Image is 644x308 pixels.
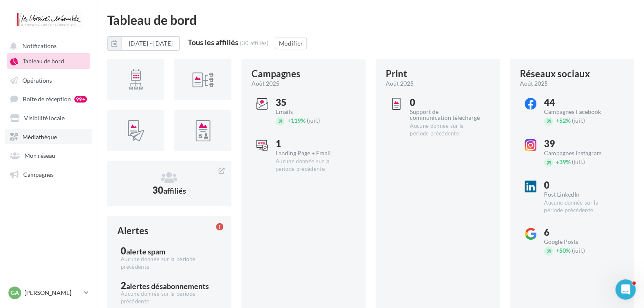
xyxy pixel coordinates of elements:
[556,158,571,165] span: 39%
[556,247,571,254] span: 50%
[556,117,559,124] span: +
[5,91,92,106] a: Boîte de réception 99+
[126,248,165,255] div: alerte spam
[307,117,320,124] span: (juil.)
[107,36,180,51] button: [DATE] - [DATE]
[121,256,218,271] div: Aucune donnée sur la période précédente
[410,109,480,121] div: Support de communication téléchargé
[520,69,590,78] div: Réseaux sociaux
[544,139,614,149] div: 39
[23,58,64,65] span: Tableau de bord
[544,150,614,156] div: Campagnes Instagram
[276,150,346,156] div: Landing Page + Email
[386,69,407,78] div: Print
[252,69,300,78] div: Campagnes
[276,109,346,115] div: Emails
[544,181,614,190] div: 0
[572,117,585,124] span: (juil.)
[24,289,81,297] p: [PERSON_NAME]
[615,279,636,300] iframe: Intercom live chat
[74,96,87,103] div: 99+
[11,289,19,297] span: GA
[7,285,90,301] a: GA [PERSON_NAME]
[22,42,57,49] span: Notifications
[544,98,614,107] div: 44
[22,76,52,84] span: Opérations
[5,129,92,144] a: Médiathèque
[5,110,92,125] a: Visibilité locale
[520,79,548,88] span: août 2025
[5,53,92,68] a: Tableau de bord
[572,158,585,165] span: (juil.)
[121,246,218,256] div: 0
[5,147,92,162] a: Mon réseau
[544,228,614,237] div: 6
[556,247,559,254] span: +
[410,122,480,138] div: Aucune donnée sur la période précédente
[121,281,218,290] div: 2
[24,114,65,122] span: Visibilité locale
[556,158,559,165] span: +
[122,36,180,51] button: [DATE] - [DATE]
[117,226,149,235] div: Alertes
[276,139,346,149] div: 1
[22,133,57,140] span: Médiathèque
[287,117,306,124] span: 119%
[5,72,92,87] a: Opérations
[276,158,346,173] div: Aucune donnée sur la période précédente
[544,192,614,197] div: Post LinkedIn
[188,38,238,46] div: Tous les affiliés
[544,199,614,214] div: Aucune donnée sur la période précédente
[386,79,414,88] span: août 2025
[152,184,186,196] span: 30
[252,79,279,88] span: août 2025
[163,186,186,195] span: affiliés
[23,95,71,103] span: Boîte de réception
[572,247,585,254] span: (juil.)
[23,170,54,178] span: Campagnes
[24,152,55,159] span: Mon réseau
[275,38,307,49] button: Modifier
[240,40,268,46] div: (30 affiliés)
[126,282,209,290] div: alertes désabonnements
[121,290,218,305] div: Aucune donnée sur la période précédente
[107,14,634,26] div: Tableau de bord
[544,239,614,245] div: Google Posts
[410,98,480,107] div: 0
[556,117,571,124] span: 52%
[276,98,346,107] div: 35
[5,166,92,181] a: Campagnes
[544,109,614,115] div: Campagnes Facebook
[287,117,291,124] span: +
